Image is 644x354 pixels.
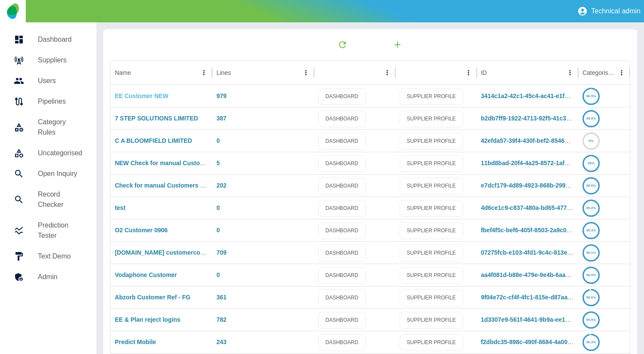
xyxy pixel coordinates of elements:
[481,69,487,76] div: ID
[318,334,366,351] a: DASHBOARD
[481,316,595,323] a: 1d3307e9-561f-4641-9b9a-ee122e2f7ead
[586,273,596,277] text: 99.9%
[318,111,366,127] a: DASHBOARD
[115,182,221,189] a: Check for manual Customers Upload
[589,139,594,143] text: 0%
[7,3,18,19] img: Logo
[216,271,220,278] a: 0
[586,228,596,232] text: 99.3%
[7,71,89,91] a: Users
[591,7,641,15] p: Technical admin
[115,227,168,234] a: O2 Customer 0906
[586,94,596,98] text: 98.5%
[318,312,366,329] a: DASHBOARD
[7,215,89,246] a: Prediction Tester
[115,339,156,345] a: Predict Mobile
[216,115,226,122] a: 387
[38,96,83,107] h5: Pipelines
[7,112,89,143] a: Category Rules
[216,182,226,189] a: 202
[582,92,600,99] a: 98.5%
[400,200,463,217] a: SUPPLIER PROFILE
[400,155,463,172] a: SUPPLIER PROFILE
[115,294,191,301] a: Abzorb Customer Ref - FG
[216,227,220,234] a: 0
[481,204,597,211] a: 4d6ce1c9-c837-480a-bd65-477f07dbc7da
[7,184,89,215] a: Record Checker
[7,163,89,184] a: Open Inquiry
[198,67,210,79] button: Name column menu
[582,249,600,256] a: 99.1%
[481,137,592,144] a: 42efda57-39f4-430f-bef2-85462d9d9100
[582,115,600,122] a: 99.9%
[216,294,226,301] a: 361
[400,289,463,306] a: SUPPLIER PROFILE
[216,316,226,323] a: 782
[7,29,89,50] a: Dashboard
[481,339,595,345] a: f2dbdc35-898c-490f-8684-4a00898e7a58
[318,133,366,150] a: DASHBOARD
[318,267,366,284] a: DASHBOARD
[582,339,600,345] a: 96.3%
[400,245,463,262] a: SUPPLIER PROFILE
[586,340,596,344] text: 96.3%
[588,161,595,165] text: 99%
[115,92,168,99] a: EE Customer NEW
[115,115,198,122] a: 7 STEP SOLUTIONS LIMITED
[318,200,366,217] a: DASHBOARD
[586,206,596,210] text: 99.2%
[582,294,600,301] a: 95.6%
[115,137,192,144] a: C A BLOOMFIELD LIMITED
[38,55,83,65] h5: Suppliers
[7,91,89,112] a: Pipelines
[582,160,600,166] a: 99%
[381,67,393,79] button: column menu
[216,137,220,144] a: 0
[400,133,463,150] a: SUPPLIER PROFILE
[481,115,594,122] a: b2db7ff9-1922-4713-92f5-41c35d8be340
[216,249,226,256] a: 709
[115,69,131,76] div: Name
[586,296,596,299] text: 95.6%
[564,67,576,79] button: ID column menu
[574,3,644,20] button: Technical admin
[582,271,600,278] a: 99.9%
[400,111,463,127] a: SUPPLIER PROFILE
[38,220,83,241] h5: Prediction Tester
[586,184,596,188] text: 99.8%
[586,318,596,322] text: 99.5%
[115,249,221,256] a: [DOMAIN_NAME] customercom 2705
[38,251,83,262] h5: Text Demo
[400,222,463,239] a: SUPPLIER PROFILE
[38,117,83,138] h5: Category Rules
[586,251,596,255] text: 99.1%
[481,160,595,166] a: 11bd8bad-20f4-4a25-8572-1af271014dd8
[481,294,592,301] a: 9f04e72c-cf4f-4fc1-815e-d87aadc5d494
[481,92,594,99] a: 3414c1a2-42c1-45c4-ac41-e1f405398fd9
[38,148,83,158] h5: Uncategorised
[7,267,89,287] a: Admin
[7,143,89,163] a: Uncategorised
[216,92,226,99] a: 979
[115,160,236,166] a: NEW Check for manual Customers Upload
[318,222,366,239] a: DASHBOARD
[216,160,220,166] a: 5
[318,88,366,105] a: DASHBOARD
[38,169,83,179] h5: Open Inquiry
[582,227,600,234] a: 99.3%
[216,204,220,211] a: 0
[318,245,366,262] a: DASHBOARD
[481,182,596,189] a: e7dcf179-4d89-4923-868b-2995337b8232
[582,182,600,189] a: 99.8%
[582,316,600,323] a: 99.5%
[400,312,463,329] a: SUPPLIER PROFILE
[582,137,600,144] a: 0%
[300,67,312,79] button: Lines column menu
[586,117,596,120] text: 99.9%
[582,69,615,76] div: Categorised
[318,155,366,172] a: DASHBOARD
[481,227,590,234] a: fbef4f5c-bef6-405f-8503-2a9c0ec11132
[38,76,83,86] h5: Users
[582,204,600,211] a: 99.2%
[400,88,463,105] a: SUPPLIER PROFILE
